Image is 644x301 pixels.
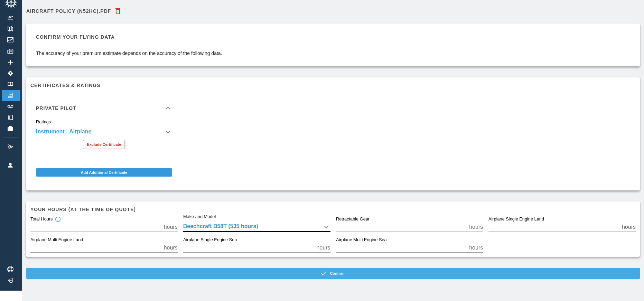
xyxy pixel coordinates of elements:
[36,119,51,125] label: Ratings
[30,216,61,223] div: Total Hours
[622,223,636,231] p: hours
[336,216,370,223] label: Retractable Gear
[26,268,640,279] button: Confirm
[336,237,387,243] label: Airplane Multi Engine Sea
[30,206,636,213] h6: Your hours (at the time of quote)
[30,237,83,243] label: Airplane Multi Engine Land
[36,168,172,177] button: Add Additional Certificate
[36,128,172,137] div: Instrument - Airplane
[36,33,222,41] h6: Confirm your flying data
[55,216,61,223] svg: Total hours in fixed-wing aircraft
[469,223,483,231] p: hours
[183,214,216,220] label: Make and Model
[164,223,178,231] p: hours
[36,50,222,57] p: The accuracy of your premium estimate depends on the accuracy of the following data.
[316,244,330,252] p: hours
[488,216,544,223] label: Airplane Single Engine Land
[26,9,111,13] h6: Aircraft Policy (N52HC).PDF
[183,237,237,243] label: Airplane Single Engine Sea
[83,140,125,149] button: Exclude Certificate
[30,119,178,154] div: Private Pilot
[164,244,178,252] p: hours
[183,222,330,232] div: Beechcraft B58T (535 hours)
[30,97,178,119] div: Private Pilot
[36,106,76,111] h6: Private Pilot
[30,82,636,89] h6: Certificates & Ratings
[469,244,483,252] p: hours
